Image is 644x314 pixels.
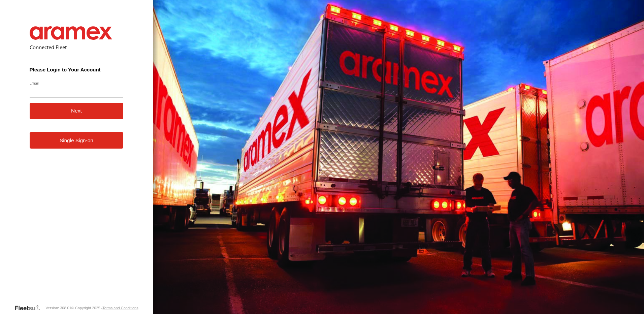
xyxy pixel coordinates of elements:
[30,81,124,86] label: Email
[14,305,45,311] a: Visit our Website
[102,306,138,310] a: Terms and Conditions
[30,132,124,149] a: Single Sign-on
[30,67,124,72] h3: Please Login to Your Account
[71,306,138,310] div: © Copyright 2025 -
[45,306,71,310] div: Version: 308.01
[30,103,124,119] button: Next
[30,44,124,51] h2: Connected Fleet
[30,26,112,40] img: Aramex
